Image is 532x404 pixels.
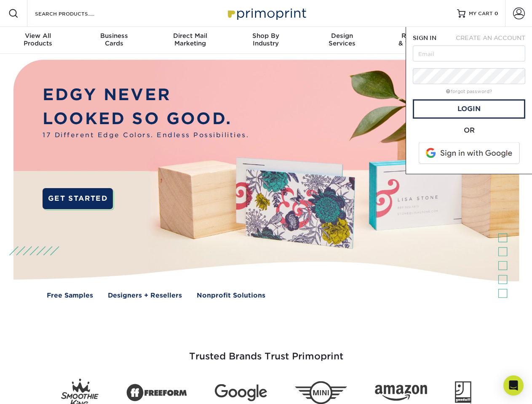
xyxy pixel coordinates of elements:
span: 0 [495,11,498,16]
span: Design [304,32,380,40]
p: LOOKED SO GOOD. [43,107,249,131]
img: Amazon [375,385,427,401]
p: EDGY NEVER [43,83,249,107]
input: SEARCH PRODUCTS..... [34,8,116,19]
a: Shop ByIndustry [228,27,304,54]
img: Google [215,384,267,401]
span: 17 Different Edge Colors. Endless Possibilities. [43,130,249,140]
a: forgot password? [446,89,492,94]
a: Designers + Resellers [108,291,182,300]
div: Open Intercom Messenger [503,375,524,396]
input: Email [413,45,525,61]
span: Shop By [228,32,304,40]
a: Direct MailMarketing [152,27,228,54]
span: Resources [380,32,456,40]
span: Direct Mail [152,32,228,40]
span: Business [76,32,152,40]
div: OR [413,125,525,136]
div: Cards [76,32,152,47]
a: BusinessCards [76,27,152,54]
a: DesignServices [304,27,380,54]
a: GET STARTED [43,188,113,209]
span: MY CART [469,10,493,17]
a: Resources& Templates [380,27,456,54]
a: Free Samples [47,291,93,300]
a: Login [413,99,525,119]
div: Industry [228,32,304,47]
span: CREATE AN ACCOUNT [456,35,525,41]
h3: Trusted Brands Trust Primoprint [20,331,513,372]
div: & Templates [380,32,456,47]
img: Goodwill [455,381,471,404]
span: SIGN IN [413,35,436,41]
a: Nonprofit Solutions [197,291,265,300]
img: Primoprint [224,4,308,22]
div: Marketing [152,32,228,47]
div: Services [304,32,380,47]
